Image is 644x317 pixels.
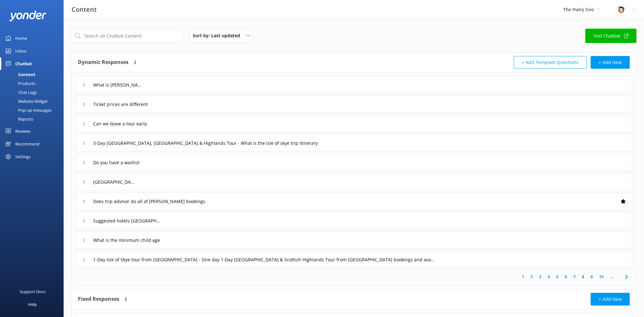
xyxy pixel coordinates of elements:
[15,45,26,57] div: Inbox
[587,274,596,280] a: 9
[4,79,64,88] a: Products
[591,293,630,306] button: + Add New
[20,285,45,298] div: Support Docs
[10,11,46,21] img: yonder-white-logo.png
[4,79,35,88] div: Products
[4,88,64,97] a: Chat Logs
[544,274,553,280] a: 4
[4,88,37,97] div: Chat Logs
[15,125,31,137] div: Reviews
[570,274,579,280] a: 7
[514,56,587,69] button: + Add Template Questions
[607,274,616,280] span: ...
[527,274,536,280] a: 2
[553,274,562,280] a: 5
[71,29,183,43] input: Search all Chatbot Content
[4,115,64,123] a: Reports
[4,97,64,106] a: Website Widget
[4,97,48,106] div: Website Widget
[193,32,244,39] span: Sort by: Last updated
[15,57,32,70] div: Chatbot
[579,274,587,280] a: 8
[15,32,27,45] div: Home
[4,106,52,115] div: Pop-up messages
[562,274,570,280] a: 6
[4,106,64,115] a: Pop-up messages
[585,29,636,43] a: Test Chatbot
[4,115,33,123] div: Reports
[78,56,128,69] h4: Dynamic Responses
[596,274,607,280] a: 10
[72,4,97,15] h3: Content
[616,5,626,14] img: 457-1738239164.png
[78,293,119,306] h4: Fixed Responses
[591,56,630,69] button: + Add New
[536,274,544,280] a: 3
[15,150,31,163] div: Settings
[519,274,527,280] a: 1
[4,70,35,79] div: Content
[15,137,39,150] div: Recommend
[28,298,37,311] div: Help
[563,6,594,12] span: The Hairy Coo
[4,70,64,79] a: Content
